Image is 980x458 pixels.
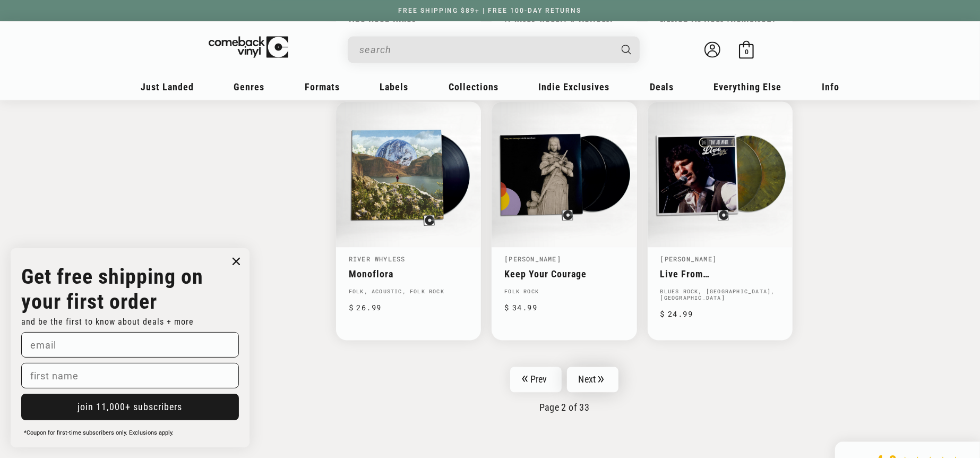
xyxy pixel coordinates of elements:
[21,363,239,388] input: first name
[650,81,674,92] span: Deals
[349,268,468,279] a: Monoflora
[613,36,641,63] button: Search
[24,429,174,436] span: *Coupon for first-time subscribers only. Exclusions apply.
[21,264,203,314] strong: Get free shipping on your first order
[714,81,782,92] span: Everything Else
[388,7,592,14] a: FREE SHIPPING $89+ | FREE 100-DAY RETURNS
[21,332,239,358] input: email
[21,317,194,327] span: and be the first to know about deals + more
[449,81,498,92] span: Collections
[228,253,244,269] button: Close dialog
[660,255,717,263] a: [PERSON_NAME]
[305,81,340,92] span: Formats
[380,81,409,92] span: Labels
[822,81,839,92] span: Info
[336,402,793,413] p: Page 2 of 33
[21,394,239,420] button: join 11,000+ subscribers
[504,268,624,279] a: Keep Your Courage
[348,36,640,63] div: Search
[510,367,562,392] a: Prev
[539,81,610,92] span: Indie Exclusives
[745,48,749,56] span: 0
[141,81,194,92] span: Just Landed
[349,255,406,263] a: River Whyless
[359,39,611,61] input: When autocomplete results are available use up and down arrows to review and enter to select
[234,81,265,92] span: Genres
[504,255,561,263] a: [PERSON_NAME]
[336,367,793,413] nav: Pagination
[567,367,619,392] a: Next
[660,268,780,279] a: Live From [GEOGRAPHIC_DATA], [GEOGRAPHIC_DATA]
